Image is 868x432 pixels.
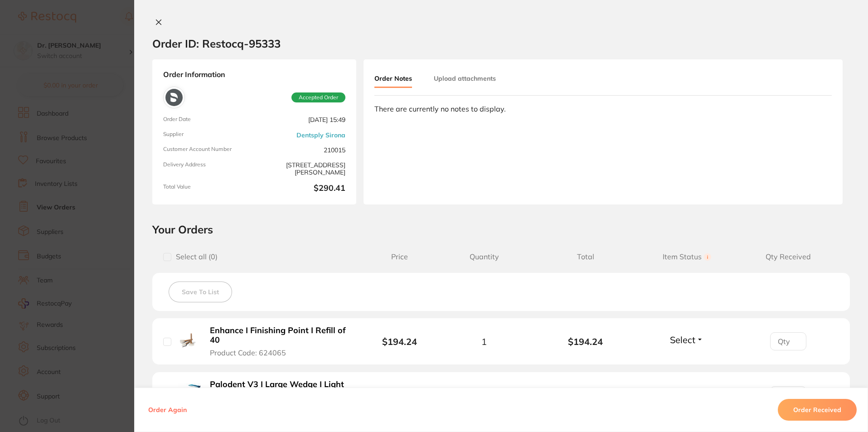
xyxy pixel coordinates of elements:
[291,92,345,102] span: Accepted Order
[258,184,345,194] b: $290.41
[374,105,832,113] div: There are currently no notes to display.
[152,37,281,50] h2: Order ID: Restocq- 95333
[210,349,286,357] span: Product Code: 624065
[636,252,738,261] span: Item Status
[481,336,487,347] span: 1
[667,334,706,345] button: Select
[169,282,232,302] button: Save To List
[178,383,200,405] img: Palodent V3 I Large Wedge I Light Blue I Refill of 100
[163,184,251,194] span: Total Value
[171,252,218,261] span: Select all ( 0 )
[382,336,417,347] b: $194.24
[535,336,636,347] b: $194.24
[207,325,353,357] button: Enhance I Finishing Point I Refill of 40 Product Code: 624065
[210,326,350,345] b: Enhance I Finishing Point I Refill of 40
[163,161,251,176] span: Delivery Address
[535,252,636,261] span: Total
[296,131,345,139] a: Dentsply Sirona
[145,406,189,414] button: Order Again
[163,116,251,124] span: Order Date
[207,379,353,411] button: Palodent V3 I Large Wedge I Light Blue I Refill of 100 Product Code: 659800V
[366,252,433,261] span: Price
[770,332,806,350] input: Qty
[258,116,345,124] span: [DATE] 15:49
[165,89,183,106] img: Dentsply Sirona
[163,131,251,139] span: Supplier
[374,70,412,88] button: Order Notes
[210,380,350,398] b: Palodent V3 I Large Wedge I Light Blue I Refill of 100
[737,252,839,261] span: Qty Received
[163,146,251,154] span: Customer Account Number
[152,223,850,236] h2: Your Orders
[178,330,200,352] img: Enhance I Finishing Point I Refill of 40
[163,70,345,79] strong: Order Information
[433,252,535,261] span: Quantity
[778,399,857,421] button: Order Received
[258,161,345,176] span: [STREET_ADDRESS][PERSON_NAME]
[434,70,496,87] button: Upload attachments
[670,334,695,345] span: Select
[258,146,345,154] span: 210015
[770,386,806,404] input: Qty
